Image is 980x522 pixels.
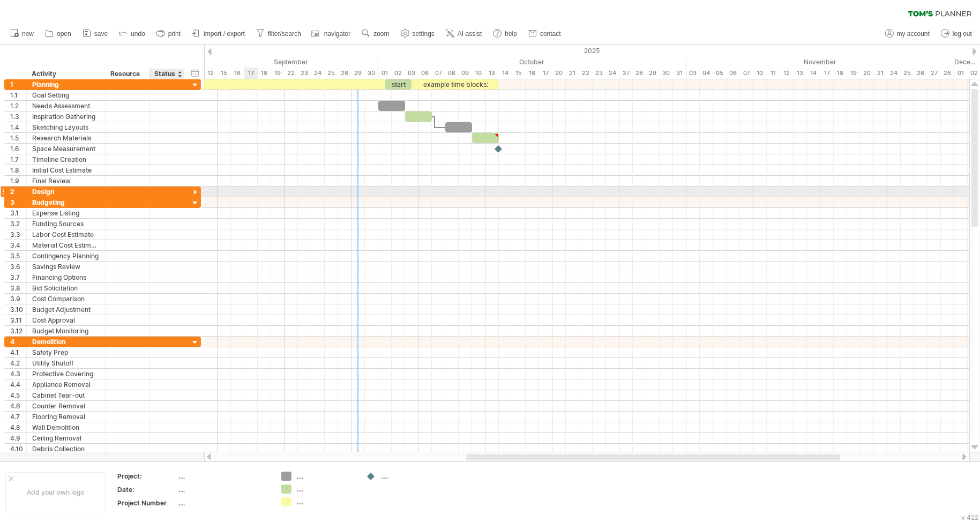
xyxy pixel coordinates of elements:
[10,90,26,100] div: 1.1
[110,69,143,79] div: Resource
[32,69,99,79] div: Activity
[32,251,100,261] div: Contingency Planning
[189,27,248,41] a: import / export
[258,68,271,79] div: Thursday, 18 September 2025
[10,262,26,272] div: 3.6
[32,272,100,282] div: Financing Options
[10,304,26,315] div: 3.10
[10,144,26,154] div: 1.6
[365,68,378,79] div: Tuesday, 30 September 2025
[834,68,847,79] div: Tuesday, 18 November 2025
[32,208,100,218] div: Expense Listing
[673,68,686,79] div: Friday, 31 October 2025
[10,111,26,122] div: 1.3
[244,68,258,79] div: Wednesday, 17 September 2025
[10,433,26,443] div: 4.9
[57,30,71,38] span: open
[459,68,472,79] div: Thursday, 9 October 2025
[32,294,100,304] div: Cost Comparison
[268,30,301,38] span: filter/search
[178,472,268,481] div: ....
[418,68,432,79] div: Monday, 6 October 2025
[178,485,268,494] div: ....
[10,240,26,250] div: 3.4
[10,337,26,347] div: 4
[882,27,933,41] a: my account
[897,30,930,38] span: my account
[311,68,325,79] div: Wednesday, 24 September 2025
[32,133,100,143] div: Research Materials
[512,68,526,79] div: Wednesday, 15 October 2025
[32,262,100,272] div: Savings Review
[740,68,753,79] div: Friday, 7 November 2025
[32,412,100,422] div: Flooring Removal
[32,79,100,90] div: Planning
[297,472,355,481] div: ....
[10,79,26,90] div: 1
[253,27,304,41] a: filter/search
[10,444,26,454] div: 4.10
[472,68,485,79] div: Friday, 10 October 2025
[32,165,100,175] div: Initial Cost Estimate
[32,111,100,122] div: Inspiration Gathering
[490,27,520,41] a: help
[10,187,26,197] div: 2
[10,122,26,132] div: 1.4
[32,326,100,336] div: Budget Monitoring
[32,304,100,315] div: Budget Adjustment
[385,79,412,90] div: start
[32,347,100,357] div: Safety Prep
[10,133,26,143] div: 1.5
[412,79,499,90] div: example time blocks:
[10,165,26,175] div: 1.8
[381,472,440,481] div: ....
[32,90,100,100] div: Goal Setting
[499,68,512,79] div: Tuesday, 14 October 2025
[285,68,298,79] div: Monday, 22 September 2025
[10,326,26,336] div: 3.12
[94,30,108,38] span: save
[10,219,26,229] div: 3.2
[178,498,268,508] div: ....
[310,27,354,41] a: navigator
[10,101,26,111] div: 1.2
[686,56,954,68] div: November 2025
[10,412,26,422] div: 4.7
[218,68,231,79] div: Monday, 15 September 2025
[297,497,355,506] div: ....
[700,68,713,79] div: Tuesday, 4 November 2025
[32,154,100,165] div: Timeline Creation
[32,176,100,186] div: Final Review
[10,283,26,293] div: 3.8
[117,472,176,481] div: Project:
[938,27,975,41] a: log out
[593,68,606,79] div: Thursday, 23 October 2025
[204,30,245,38] span: import / export
[32,433,100,443] div: Ceiling Removal
[8,27,37,41] a: new
[901,68,914,79] div: Tuesday, 25 November 2025
[32,379,100,390] div: Appliance Removal
[633,68,646,79] div: Tuesday, 28 October 2025
[32,240,100,250] div: Material Cost Estimate
[566,68,579,79] div: Tuesday, 21 October 2025
[351,68,365,79] div: Monday, 29 September 2025
[526,27,564,41] a: contact
[874,68,887,79] div: Friday, 21 November 2025
[954,68,968,79] div: Monday, 1 December 2025
[117,498,176,508] div: Project Number
[887,68,901,79] div: Monday, 24 November 2025
[914,68,927,79] div: Wednesday, 26 November 2025
[42,27,74,41] a: open
[378,68,392,79] div: Wednesday, 1 October 2025
[373,30,389,38] span: zoom
[820,68,834,79] div: Monday, 17 November 2025
[505,30,517,38] span: help
[32,144,100,154] div: Space Measurement
[646,68,660,79] div: Wednesday, 29 October 2025
[539,68,552,79] div: Friday, 17 October 2025
[32,337,100,347] div: Demolition
[32,315,100,325] div: Cost Approval
[10,401,26,411] div: 4.6
[338,68,351,79] div: Friday, 26 September 2025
